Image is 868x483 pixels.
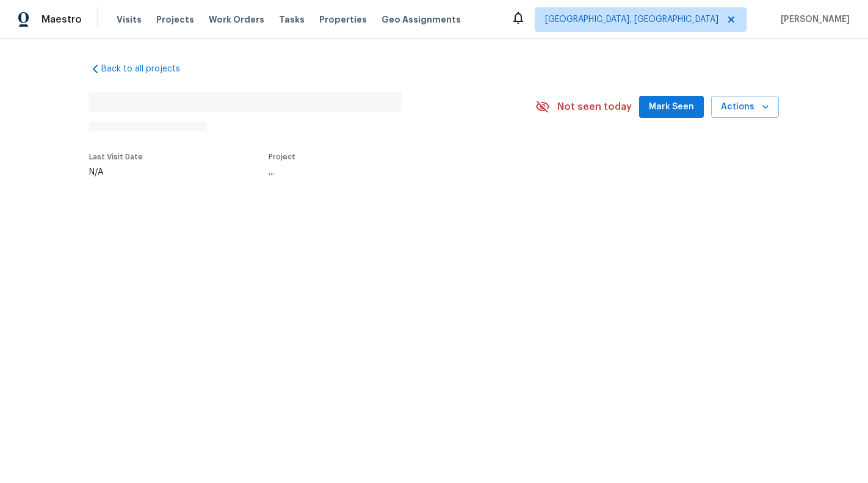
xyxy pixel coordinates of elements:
span: Last Visit Date [89,153,143,161]
button: Actions [711,96,779,118]
span: Actions [721,100,769,115]
a: Back to all projects [89,63,206,75]
span: Tasks [279,15,305,24]
span: [GEOGRAPHIC_DATA], [GEOGRAPHIC_DATA] [545,13,718,26]
span: Geo Assignments [382,13,461,26]
span: Project [269,153,295,161]
span: Maestro [42,13,82,26]
span: Work Orders [209,13,264,26]
div: N/A [89,168,143,176]
span: Mark Seen [649,100,694,115]
button: Mark Seen [639,96,704,118]
span: Not seen today [557,101,632,113]
span: [PERSON_NAME] [776,13,850,26]
span: Visits [117,13,142,26]
div: ... [269,168,503,176]
span: Projects [156,13,194,26]
span: Properties [319,13,367,26]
